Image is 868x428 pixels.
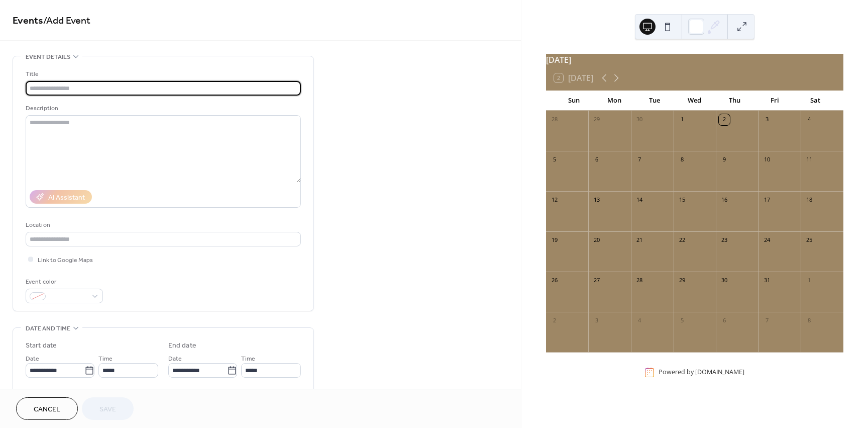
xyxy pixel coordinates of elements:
div: 29 [677,275,688,286]
div: Wed [675,91,715,111]
div: 12 [549,195,560,206]
span: Link to Google Maps [38,255,93,266]
div: 17 [762,195,773,206]
span: Time [98,354,113,364]
div: Thu [715,91,755,111]
div: 11 [804,154,815,165]
div: 22 [677,235,688,246]
div: 4 [804,114,815,125]
button: Cancel [16,397,78,420]
div: 25 [804,235,815,246]
div: Powered by [659,368,744,376]
div: 20 [591,235,602,246]
a: [DOMAIN_NAME] [695,368,744,376]
span: Event details [26,52,70,62]
div: Title [26,69,299,79]
div: 31 [762,275,773,286]
div: Description [26,103,299,114]
span: Cancel [34,404,60,415]
span: Time [241,354,255,364]
div: 9 [719,154,730,165]
div: Fri [755,91,795,111]
div: 8 [677,154,688,165]
div: 13 [591,195,602,206]
div: 6 [591,154,602,165]
div: 10 [762,154,773,165]
div: [DATE] [546,54,843,66]
div: Sat [795,91,835,111]
div: 3 [762,114,773,125]
div: Location [26,220,299,230]
span: Date and time [26,323,70,334]
div: 7 [762,315,773,326]
div: 7 [634,154,645,165]
div: 26 [549,275,560,286]
div: 21 [634,235,645,246]
div: 29 [591,114,602,125]
div: 4 [634,315,645,326]
div: 30 [634,114,645,125]
div: 28 [634,275,645,286]
div: Sun [554,91,594,111]
div: 28 [549,114,560,125]
div: 27 [591,275,602,286]
span: Date [26,354,39,364]
div: 14 [634,195,645,206]
div: 2 [719,114,730,125]
div: Event color [26,277,101,287]
div: 18 [804,195,815,206]
div: 3 [591,315,602,326]
span: Date [168,354,182,364]
div: End date [168,340,196,351]
div: Start date [26,340,57,351]
div: 19 [549,235,560,246]
div: Tue [634,91,675,111]
div: 24 [762,235,773,246]
div: 2 [549,315,560,326]
div: 5 [549,154,560,165]
div: 23 [719,235,730,246]
span: / Add Event [43,11,90,31]
div: 30 [719,275,730,286]
div: 1 [804,275,815,286]
div: Mon [594,91,634,111]
div: 8 [804,315,815,326]
div: 6 [719,315,730,326]
div: 5 [677,315,688,326]
div: 15 [677,195,688,206]
div: 16 [719,195,730,206]
div: 1 [677,114,688,125]
a: Events [13,11,43,31]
